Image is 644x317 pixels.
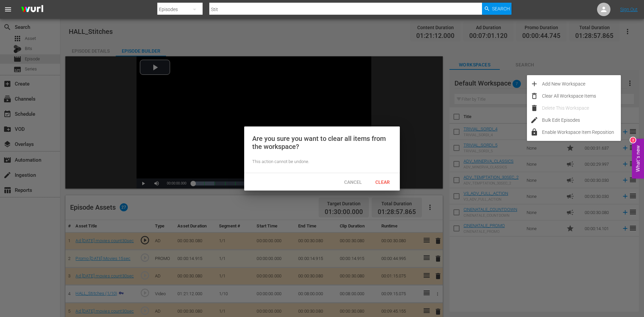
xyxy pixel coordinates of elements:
a: Sign Out [620,7,638,12]
div: Delete This Workspace [542,102,621,114]
span: edit [530,116,538,124]
button: Cancel [338,176,368,188]
button: Open Feedback Widget [632,139,644,178]
div: Enable Workspace Item Reposition [542,126,621,138]
span: menu [4,5,12,13]
span: lock [530,128,538,136]
span: add [530,80,538,88]
div: This action cannot be undone. [252,159,392,165]
span: delete [530,104,538,112]
img: ans4CAIJ8jUAAAAAAAAAAAAAAAAAAAAAAAAgQb4GAAAAAAAAAAAAAAAAAAAAAAAAJMjXAAAAAAAAAAAAAAAAAAAAAAAAgAT5G... [16,2,48,17]
button: Clear [368,176,397,188]
div: Add New Workspace [542,78,621,90]
span: Cancel [339,179,367,185]
span: Clear [370,179,395,185]
button: Search [482,3,512,15]
div: 2 [630,137,636,143]
div: Are you sure you want to clear all items from the workspace? [252,135,392,151]
div: Clear All Workspace Items [542,90,621,102]
span: Search [492,3,510,15]
div: Bulk Edit Episodes [542,114,621,126]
